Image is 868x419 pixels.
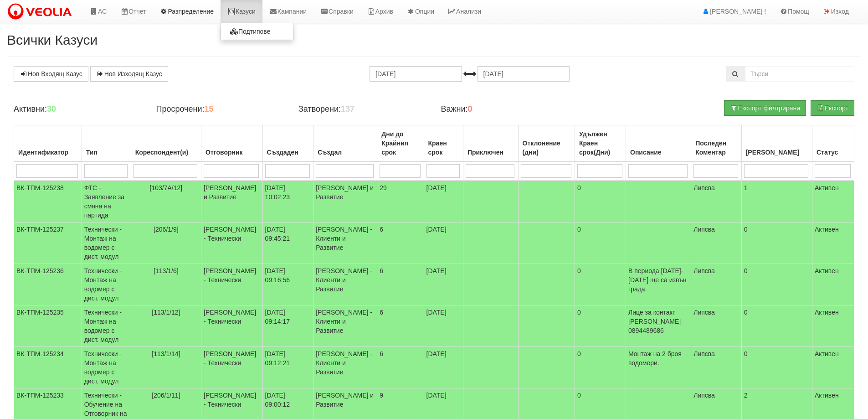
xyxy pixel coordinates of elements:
td: [PERSON_NAME] и Развитие [313,181,377,222]
span: 29 [380,184,387,191]
span: 6 [380,267,383,274]
p: В периода [DATE]-[DATE] ще са извън града. [628,266,688,294]
span: 6 [380,226,383,233]
td: [PERSON_NAME] - Клиенти и Развитие [313,264,377,305]
th: Описание: No sort applied, activate to apply an ascending sort [626,125,691,162]
td: ФТС - Заявление за смяна на партида [82,181,131,222]
div: Създаден [265,146,311,159]
td: 0 [575,305,626,347]
div: Идентификатор [16,146,79,159]
th: Краен срок: No sort applied, activate to apply an ascending sort [424,125,463,162]
td: [DATE] [424,222,463,264]
div: [PERSON_NAME] [744,146,810,159]
th: Последен Коментар: No sort applied, activate to apply an ascending sort [691,125,742,162]
button: Експорт [811,100,854,116]
td: [DATE] 09:14:17 [262,305,313,347]
td: [PERSON_NAME] - Технически [201,222,263,264]
td: 0 [575,264,626,305]
span: 9 [380,392,383,399]
div: Краен срок [426,137,461,159]
td: [DATE] 09:12:21 [262,347,313,388]
td: Активен [812,264,854,305]
td: [DATE] 10:02:23 [262,181,313,222]
div: Тип [84,146,128,159]
th: Брой Файлове: No sort applied, activate to apply an ascending sort [741,125,812,162]
td: Технически - Монтаж на водомер с дист. модул [82,305,131,347]
div: Създал [316,146,375,159]
th: Идентификатор: No sort applied, activate to apply an ascending sort [14,125,82,162]
h4: Активни: [14,105,142,114]
div: Статус [815,146,852,159]
th: Дни до Крайния срок: No sort applied, activate to apply an ascending sort [377,125,424,162]
span: 6 [380,350,383,357]
input: Търсене по Идентификатор, Бл/Вх/Ап, Тип, Описание, Моб. Номер, Имейл, Файл, Коментар, [745,66,854,82]
td: Технически - Монтаж на водомер с дист. модул [82,347,131,388]
h4: Важни: [441,105,569,114]
div: Приключен [466,146,516,159]
td: [PERSON_NAME] - Технически [201,264,263,305]
a: Нов Входящ Казус [14,66,88,82]
td: [DATE] 09:45:21 [262,222,313,264]
td: [PERSON_NAME] - Технически [201,305,263,347]
span: Липсва [693,309,715,316]
td: Активен [812,347,854,388]
td: [PERSON_NAME] - Технически [201,347,263,388]
span: [103/7А/12] [150,184,183,191]
h4: Просрочени: [156,105,284,114]
td: 1 [741,181,812,222]
h2: Всички Казуси [7,32,861,47]
div: Удължен Краен срок(Дни) [577,128,623,159]
button: Експорт филтрирани [724,100,806,116]
span: Липсва [693,392,715,399]
span: [113/1/14] [152,350,180,357]
p: Монтаж на 2 броя водомери. [628,349,688,367]
td: ВК-ТПМ-125237 [14,222,82,264]
th: Създал: No sort applied, activate to apply an ascending sort [313,125,377,162]
td: [DATE] [424,305,463,347]
td: ВК-ТПМ-125236 [14,264,82,305]
th: Приключен: No sort applied, activate to apply an ascending sort [463,125,518,162]
th: Отклонение (дни): No sort applied, activate to apply an ascending sort [518,125,575,162]
th: Създаден: No sort applied, activate to apply an ascending sort [262,125,313,162]
td: ВК-ТПМ-125238 [14,181,82,222]
td: 0 [575,181,626,222]
span: [206/1/9] [154,226,179,233]
td: [PERSON_NAME] и Развитие [201,181,263,222]
b: 137 [341,104,354,114]
td: Активен [812,222,854,264]
span: [113/1/12] [152,309,180,316]
td: Технически - Монтаж на водомер с дист. модул [82,264,131,305]
td: 0 [741,222,812,264]
td: Технически - Монтаж на водомер с дист. модул [82,222,131,264]
td: [DATE] [424,264,463,305]
span: [206/1/11] [152,392,180,399]
td: [DATE] [424,181,463,222]
span: Липсва [693,267,715,274]
div: Отклонение (дни) [521,137,572,159]
span: 6 [380,309,383,316]
div: Дни до Крайния срок [380,128,421,159]
span: Липсва [693,184,715,191]
span: [113/1/6] [154,267,179,274]
td: ВК-ТПМ-125235 [14,305,82,347]
div: Последен Коментар [693,137,739,159]
th: Удължен Краен срок(Дни): No sort applied, activate to apply an ascending sort [575,125,626,162]
p: Лице за контакт [PERSON_NAME] 0894489686 [628,308,688,335]
td: Активен [812,181,854,222]
th: Кореспондент(и): No sort applied, activate to apply an ascending sort [131,125,201,162]
td: ВК-ТПМ-125234 [14,347,82,388]
td: [DATE] [424,347,463,388]
th: Тип: No sort applied, activate to apply an ascending sort [82,125,131,162]
th: Отговорник: No sort applied, activate to apply an ascending sort [201,125,263,162]
h4: Затворени: [298,105,427,114]
td: 0 [575,222,626,264]
b: 15 [204,104,213,114]
td: [DATE] 09:16:56 [262,264,313,305]
td: 0 [741,347,812,388]
th: Статус: No sort applied, activate to apply an ascending sort [812,125,854,162]
img: VeoliaLogo.png [7,2,76,21]
a: Нов Изходящ Казус [90,66,168,82]
td: [PERSON_NAME] - Клиенти и Развитие [313,347,377,388]
td: 0 [575,347,626,388]
a: Подтипове [221,26,293,37]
